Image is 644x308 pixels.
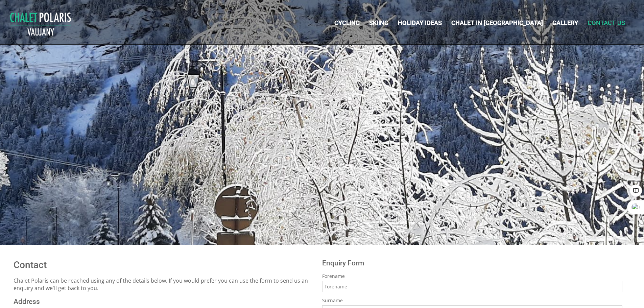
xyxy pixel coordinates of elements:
[334,19,360,26] a: Cycling
[14,277,314,292] p: Chalet Polaris can be reached using any of the details below. If you would prefer you can use the...
[398,19,442,26] a: Holiday Ideas
[552,19,578,26] a: Gallery
[14,259,314,270] h1: Contact
[322,259,623,267] h2: Enquiry Form
[322,273,623,279] label: Forename
[451,19,543,26] a: Chalet in [GEOGRAPHIC_DATA]
[9,8,72,38] img: Chalet Polaris
[14,298,314,306] h2: Address
[322,297,623,304] label: Surname
[588,19,625,26] a: Contact Us
[369,19,388,26] a: Skiing
[322,281,623,292] input: Forename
